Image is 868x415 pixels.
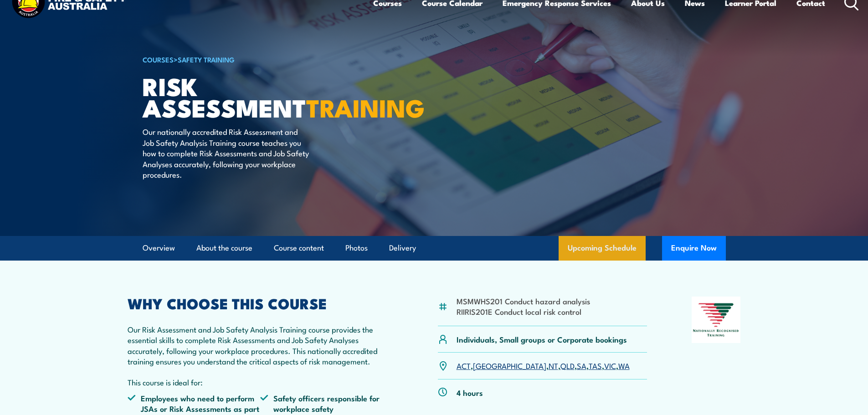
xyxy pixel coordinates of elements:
[589,360,602,371] a: TAS
[692,297,741,343] img: Nationally Recognised Training logo.
[143,54,368,65] h6: >
[457,296,590,306] li: MSMWHS201 Conduct hazard analysis
[457,360,630,371] p: , , , , , , ,
[618,360,630,371] a: WA
[559,236,646,261] a: Upcoming Schedule
[143,236,175,260] a: Overview
[604,360,616,371] a: VIC
[457,334,627,344] p: Individuals, Small groups or Corporate bookings
[128,377,394,387] p: This course is ideal for:
[196,236,252,260] a: About the course
[178,54,235,64] a: Safety Training
[345,236,368,260] a: Photos
[143,75,368,118] h1: Risk Assessment
[577,360,586,371] a: SA
[549,360,558,371] a: NT
[128,324,394,367] p: Our Risk Assessment and Job Safety Analysis Training course provides the essential skills to comp...
[389,236,416,260] a: Delivery
[457,387,483,398] p: 4 hours
[473,360,546,371] a: [GEOGRAPHIC_DATA]
[457,306,590,317] li: RIIRIS201E Conduct local risk control
[662,236,726,261] button: Enquire Now
[128,297,394,309] h2: WHY CHOOSE THIS COURSE
[143,126,309,179] p: Our nationally accredited Risk Assessment and Job Safety Analysis Training course teaches you how...
[143,54,174,64] a: COURSES
[560,360,575,371] a: QLD
[306,88,425,126] strong: TRAINING
[274,236,324,260] a: Course content
[457,360,471,371] a: ACT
